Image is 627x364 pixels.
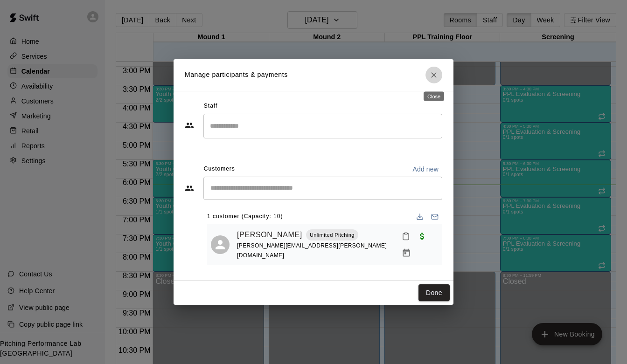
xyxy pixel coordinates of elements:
button: Close [425,67,442,83]
span: Customers [204,162,235,177]
div: Start typing to search customers... [203,177,442,200]
span: Paid with Credit [414,232,431,240]
p: Unlimited Pitching [310,231,355,239]
svg: Staff [185,121,194,130]
span: [PERSON_NAME][EMAIL_ADDRESS][PERSON_NAME][DOMAIN_NAME] [237,242,387,259]
button: Mark attendance [398,228,414,244]
p: Manage participants & payments [185,70,288,80]
span: 1 customer (Capacity: 10) [207,209,283,224]
div: Close [424,92,444,101]
div: Drew Abanatha [211,235,230,254]
button: Manage bookings & payment [398,245,415,261]
button: Email participants [427,209,442,224]
button: Done [418,284,450,302]
span: Staff [204,99,217,114]
button: Add new [409,162,442,177]
a: [PERSON_NAME] [237,229,302,241]
p: Add new [412,165,439,174]
button: Download list [412,209,427,224]
div: Search staff [203,114,442,138]
svg: Customers [185,184,194,193]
